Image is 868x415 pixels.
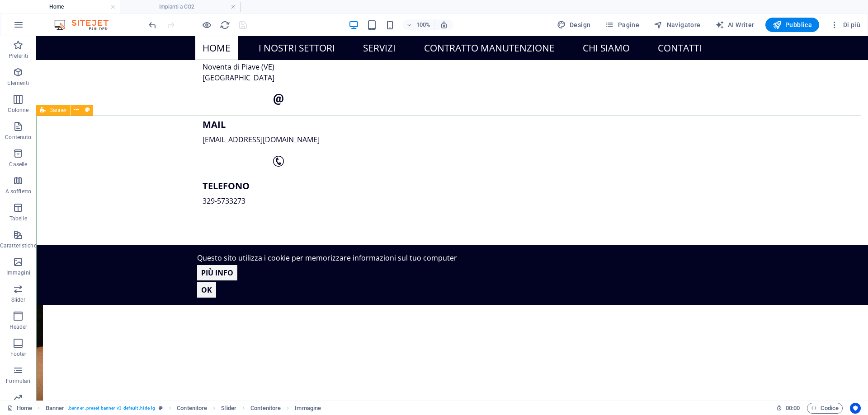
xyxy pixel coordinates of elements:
span: Navigatore [654,20,700,29]
button: AI Writer [712,18,758,32]
h6: Tempo sessione [776,403,800,414]
button: undo [147,19,158,30]
p: Contenuto [5,134,31,141]
p: Caselle [9,161,27,168]
span: : [792,405,793,411]
span: Fai clic per selezionare. Doppio clic per modificare [221,403,236,414]
button: reload [219,19,230,30]
button: Design [553,18,594,32]
span: Pubblica [773,20,812,29]
img: Editor Logo [52,19,120,30]
span: Pagine [605,20,639,29]
p: Tabelle [9,215,27,222]
i: Ricarica la pagina [220,20,230,30]
button: Clicca qui per lasciare la modalità di anteprima e continuare la modifica [201,19,212,30]
span: Codice [811,403,839,414]
button: Pagine [601,18,643,32]
button: Usercentrics [850,403,861,414]
p: Preferiti [9,52,28,60]
span: . banner .preset-banner-v3-default .hide-lg [68,403,155,414]
button: Navigatore [650,18,704,32]
button: Di più [826,18,864,32]
p: Colonne [8,107,28,114]
p: Formulari [6,378,30,385]
button: Codice [807,403,843,414]
p: A soffietto [5,188,31,195]
span: AI Writer [715,20,755,29]
span: Di più [830,20,860,29]
span: Fai clic per selezionare. Doppio clic per modificare [250,403,281,414]
a: Fai clic per annullare la selezione. Doppio clic per aprire le pagine [7,403,32,414]
span: 00 00 [786,403,800,414]
nav: breadcrumb [46,403,321,414]
p: Slider [11,296,25,303]
i: Annulla: Cambia il pulsante (Ctrl+Z) [147,20,158,30]
span: Design [557,20,591,29]
div: Design (Ctrl+Alt+Y) [553,18,594,32]
span: Banner [49,107,67,113]
p: Elementi [7,79,29,87]
span: Fai clic per selezionare. Doppio clic per modificare [295,403,321,414]
span: Fai clic per selezionare. Doppio clic per modificare [46,403,65,414]
span: Fai clic per selezionare. Doppio clic per modificare [177,403,207,414]
h4: Impianti a CO2 [120,2,241,12]
h6: 100% [416,19,431,30]
i: Quando ridimensioni, regola automaticamente il livello di zoom in modo che corrisponda al disposi... [440,21,448,29]
p: Footer [10,350,27,358]
i: Questo elemento è un preset personalizzabile [159,406,163,410]
button: Pubblica [765,18,820,32]
p: Immagini [6,269,30,276]
button: 100% [403,19,435,30]
p: Header [9,323,28,331]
